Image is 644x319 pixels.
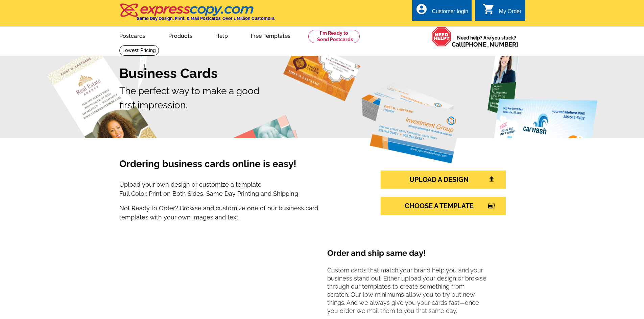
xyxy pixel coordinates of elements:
[483,3,495,15] i: shopping_cart
[109,27,157,43] a: Postcards
[327,248,495,264] h4: Order and ship same day!
[119,65,525,81] h1: Business Cards
[119,204,352,222] p: Not Ready to Order? Browse and customize one of our business card templates with your own images ...
[499,8,522,18] div: My Order
[452,34,522,48] span: Need help? Are you stuck?
[431,27,452,47] img: help
[415,3,428,15] i: account_circle
[119,84,525,112] p: The perfect way to make a good first impression.
[432,8,468,18] div: Customer login
[119,8,275,21] a: Same Day Design, Print, & Mail Postcards. Over 1 Million Customers.
[452,41,518,48] span: Call
[463,41,518,48] a: [PHONE_NUMBER]
[205,27,239,43] a: Help
[361,82,463,163] img: investment-group.png
[240,27,302,43] a: Free Templates
[158,27,203,43] a: Products
[119,158,352,177] h3: Ordering business cards online is easy!
[119,180,352,198] p: Upload your own design or customize a template Full Color, Print on Both Sides, Same Day Printing...
[488,203,495,209] i: photo_size_select_large
[381,197,506,215] a: CHOOSE A TEMPLATEphoto_size_select_large
[415,7,468,16] a: account_circle Customer login
[137,16,275,21] h4: Same Day Design, Print, & Mail Postcards. Over 1 Million Customers.
[483,7,522,16] a: shopping_cart My Order
[381,170,506,189] a: UPLOAD A DESIGN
